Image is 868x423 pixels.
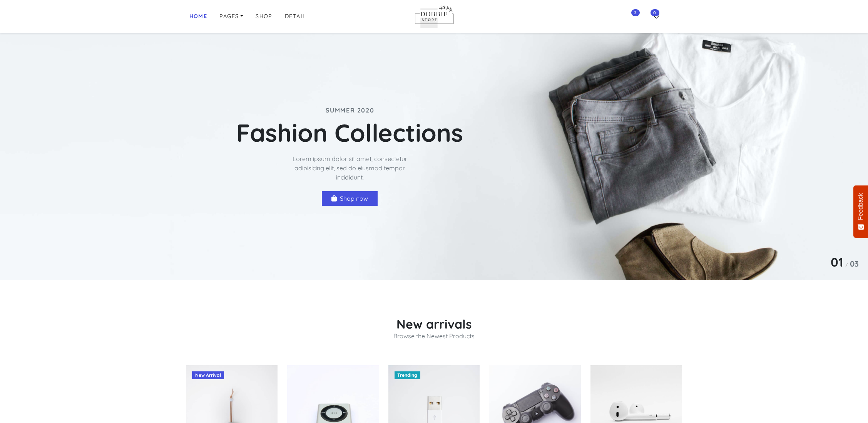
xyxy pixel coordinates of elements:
a: 0 [651,9,662,24]
p: Summer 2020 [186,107,514,114]
span: / [845,262,848,268]
h2: New arrivals [186,317,682,331]
span: Feedback [857,193,864,220]
img: Patrol online store [415,5,453,28]
span: New Arrival [192,371,224,379]
a: Home [186,9,211,24]
a: Shop [253,9,276,24]
span: 03 [850,259,859,269]
a: Detail [282,9,309,24]
a: Pages [216,9,246,24]
p: Lorem ipsum dolor sit amet, consectetur adipisicing elit, sed do eiusmod tempor incididunt. [284,154,415,182]
h1: Fashion Collections [186,120,514,145]
span: 01 [831,254,843,270]
span: 0 [651,9,659,16]
button: Feedback - Show survey [853,185,868,238]
p: Browse the Newest Products [186,331,682,341]
a: 2 [631,9,644,24]
a: Shop now [322,191,378,206]
span: 2 [631,9,639,16]
span: Trending [395,371,421,379]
